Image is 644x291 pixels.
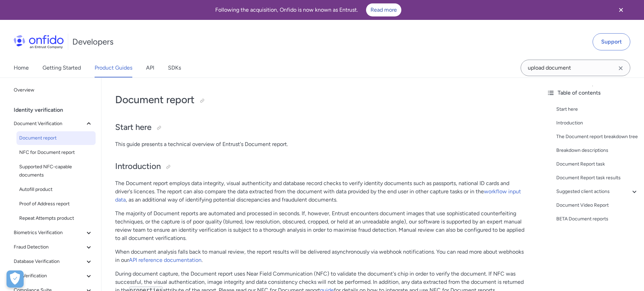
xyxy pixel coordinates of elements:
span: eID Verification [14,272,85,280]
span: Repeat Attempts product [19,214,93,222]
a: workflow input data [115,188,521,203]
span: Biometrics Verification [14,229,85,237]
button: Close banner [608,1,634,19]
p: This guide presents a technical overview of Entrust's Document report. [115,140,527,148]
a: Supported NFC-capable documents [16,160,96,182]
svg: Close banner [617,6,625,14]
button: Fraud Detection [11,240,96,254]
a: Home [14,58,29,77]
span: Fraud Detection [14,243,85,251]
a: Product Guides [95,58,132,77]
a: Document report [16,131,96,145]
a: Document Video Report [556,201,639,209]
div: Identity verification [14,103,98,117]
span: Proof of Address report [19,200,93,208]
a: Introduction [556,119,639,127]
span: Overview [14,86,93,94]
span: Document report [19,134,93,142]
button: Database Verification [11,255,96,268]
a: Breakdown descriptions [556,146,639,155]
button: Document Verification [11,117,96,131]
h2: Start here [115,122,527,133]
a: Autofill product [16,183,96,196]
input: Onfido search input field [521,60,630,76]
a: Overview [11,83,96,97]
h1: Developers [72,36,113,47]
div: Cookie Preferences [7,270,24,288]
svg: Clear search field button [617,64,625,72]
a: Suggested client actions [556,187,639,196]
span: NFC for Document report [19,148,93,157]
span: Supported NFC-capable documents [19,163,93,179]
button: eID Verification [11,269,96,283]
img: Onfido Logo [14,35,64,49]
button: Biometrics Verification [11,226,96,240]
p: The Document report employs data integrity, visual authenticity and database record checks to ver... [115,179,527,204]
a: NFC for Document report [16,146,96,159]
h1: Document report [115,93,527,107]
span: Document Verification [14,120,85,128]
p: When document analysis falls back to manual review, the report results will be delivered asynchro... [115,248,527,264]
a: Repeat Attempts product [16,211,96,225]
div: Table of contents [547,89,639,97]
a: API [146,58,154,77]
a: Proof of Address report [16,197,96,211]
a: Start here [556,105,639,113]
div: Following the acquisition, Onfido is now known as Entrust. [8,3,608,16]
a: Document Report task [556,160,639,168]
span: Database Verification [14,257,85,266]
a: Read more [366,3,401,16]
a: Getting Started [42,58,81,77]
a: API reference documentation [129,257,202,263]
a: Document Report task results [556,174,639,182]
h2: Introduction [115,161,527,172]
a: SDKs [168,58,181,77]
a: The Document report breakdown tree [556,133,639,141]
button: Open Preferences [7,270,24,288]
a: Support [593,33,630,50]
a: BETA Document reports [556,215,639,223]
p: The majority of Document reports are automated and processed in seconds. If, however, Entrust enc... [115,209,527,242]
span: Autofill product [19,185,93,194]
